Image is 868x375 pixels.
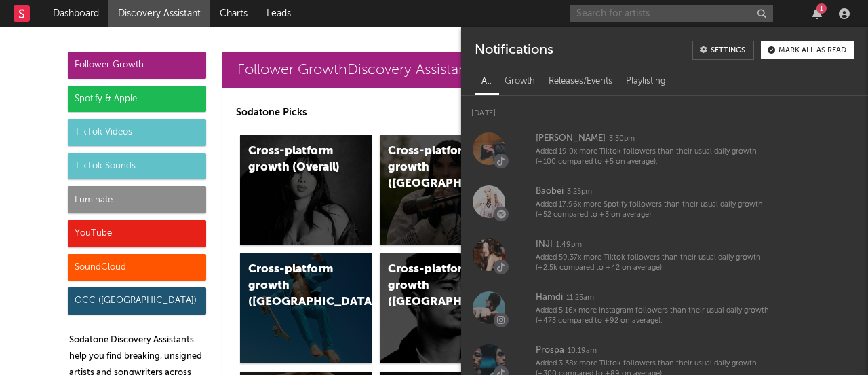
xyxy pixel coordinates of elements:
[812,8,822,19] button: 1
[619,70,673,93] div: Playlisting
[566,293,594,303] div: 11:25am
[68,119,206,146] div: TikTok Videos
[536,236,553,253] div: INJI
[536,253,774,274] div: Added 59.37x more Tiktok followers than their usual daily growth (+2.5k compared to +42 on average).
[536,147,774,168] div: Added 19.0x more Tiktok followers than their usual daily growth (+100 compared to +5 on average).
[68,153,206,180] div: TikTok Sounds
[536,342,564,359] div: Prospa
[609,134,635,144] div: 3:30pm
[461,228,868,281] a: INJI1:49pmAdded 59.37x more Tiktok followers than their usual daily growth (+2.5k compared to +42...
[240,135,372,245] a: Cross-platform growth (Overall)
[536,200,774,221] div: Added 17.96x more Spotify followers than their usual daily growth (+52 compared to +3 on average).
[461,281,868,334] a: Hamdi11:25amAdded 5.16x more Instagram followers than their usual daily growth (+473 compared to ...
[380,135,511,245] a: Cross-platform growth ([GEOGRAPHIC_DATA])
[388,143,480,192] div: Cross-platform growth ([GEOGRAPHIC_DATA])
[567,187,592,197] div: 3:25pm
[68,186,206,213] div: Luminate
[380,253,511,363] a: Cross-platform growth ([GEOGRAPHIC_DATA])
[222,52,808,88] a: Follower GrowthDiscovery Assistant
[542,70,619,93] div: Releases/Events
[536,183,564,200] div: Baobei
[536,289,563,306] div: Hamdi
[536,306,774,327] div: Added 5.16x more Instagram followers than their usual daily growth (+473 compared to +92 on avera...
[68,254,206,281] div: SoundCloud
[475,41,553,60] div: Notifications
[240,253,372,363] a: Cross-platform growth ([GEOGRAPHIC_DATA])
[692,41,754,60] a: Settings
[498,70,542,93] div: Growth
[248,143,340,176] div: Cross-platform growth (Overall)
[461,96,868,122] div: [DATE]
[248,262,340,310] div: Cross-platform growth ([GEOGRAPHIC_DATA])
[711,47,745,54] div: Settings
[461,122,868,175] a: [PERSON_NAME]3:30pmAdded 19.0x more Tiktok followers than their usual daily growth (+100 compared...
[568,346,597,356] div: 10:19am
[236,105,795,121] p: Sodatone Picks
[68,52,206,79] div: Follower Growth
[536,130,606,147] div: [PERSON_NAME]
[570,5,773,22] input: Search for artists
[475,70,498,93] div: All
[388,262,480,310] div: Cross-platform growth ([GEOGRAPHIC_DATA])
[816,3,827,14] div: 1
[761,41,854,59] button: Mark all as read
[461,175,868,228] a: Baobei3:25pmAdded 17.96x more Spotify followers than their usual daily growth (+52 compared to +3...
[68,86,206,113] div: Spotify & Apple
[68,220,206,247] div: YouTube
[556,240,582,250] div: 1:49pm
[68,287,206,315] div: OCC ([GEOGRAPHIC_DATA])
[778,47,846,54] div: Mark all as read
